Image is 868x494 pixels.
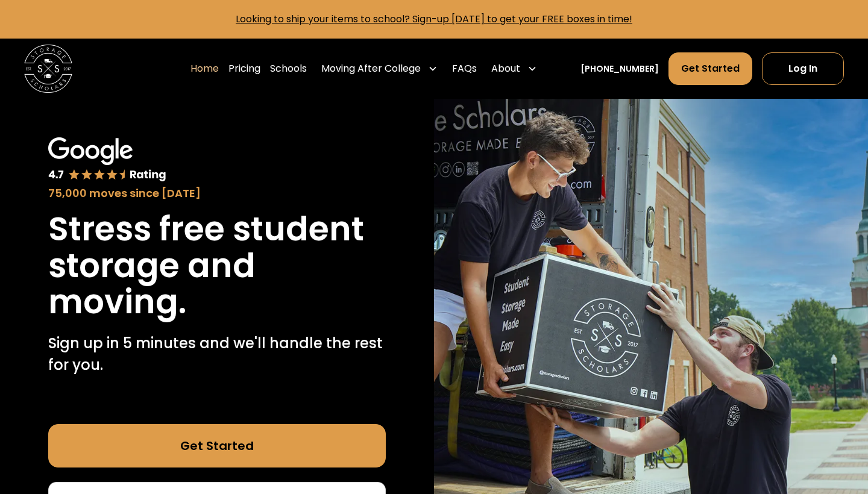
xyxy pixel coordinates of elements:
[236,12,632,26] a: Looking to ship your items to school? Sign-up [DATE] to get your FREE boxes in time!
[580,63,659,75] a: [PHONE_NUMBER]
[48,211,386,320] h1: Stress free student storage and moving.
[48,424,386,467] a: Get Started
[24,45,72,93] a: home
[48,137,166,183] img: Google 4.7 star rating
[270,52,307,86] a: Schools
[668,52,752,85] a: Get Started
[24,45,72,93] img: Storage Scholars main logo
[762,52,844,85] a: Log In
[491,61,520,76] div: About
[48,333,386,376] p: Sign up in 5 minutes and we'll handle the rest for you.
[452,52,477,86] a: FAQs
[228,52,260,86] a: Pricing
[486,52,542,86] div: About
[321,61,421,76] div: Moving After College
[48,185,386,201] div: 75,000 moves since [DATE]
[190,52,219,86] a: Home
[316,52,442,86] div: Moving After College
